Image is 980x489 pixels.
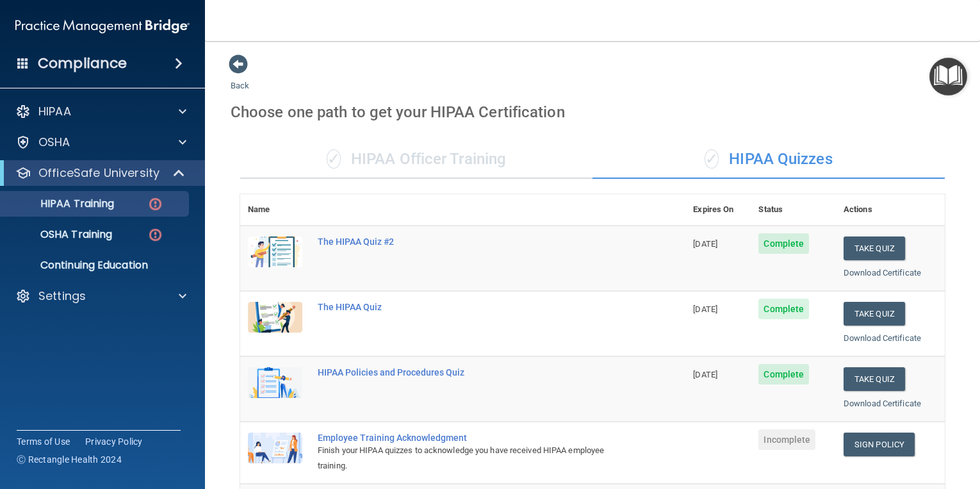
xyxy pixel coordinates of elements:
div: The HIPAA Quiz #2 [318,236,621,247]
a: Back [231,65,249,90]
img: danger-circle.6113f641.png [147,196,163,212]
span: Complete [758,233,809,254]
span: ✓ [327,149,341,169]
div: HIPAA Quizzes [592,140,945,179]
p: OSHA [38,135,70,150]
a: Download Certificate [844,268,921,278]
p: OSHA Training [8,228,112,241]
div: The HIPAA Quiz [318,302,621,312]
img: PMB logo [15,13,190,39]
p: Settings [38,288,86,304]
span: Complete [758,364,809,385]
span: [DATE] [693,239,717,249]
a: HIPAA [15,104,186,119]
a: Download Certificate [844,333,921,343]
th: Status [751,194,836,226]
p: HIPAA [38,104,71,119]
a: Download Certificate [844,399,921,408]
a: OSHA [15,135,186,150]
span: Complete [758,299,809,319]
span: ✓ [705,149,719,169]
div: Employee Training Acknowledgment [318,433,621,443]
img: danger-circle.6113f641.png [147,227,163,243]
div: HIPAA Policies and Procedures Quiz [318,367,621,377]
h4: Compliance [38,54,127,72]
span: Ⓒ Rectangle Health 2024 [17,453,122,466]
span: Incomplete [758,429,815,450]
button: Open Resource Center [929,58,967,95]
th: Name [240,194,310,226]
a: Settings [15,288,186,304]
button: Take Quiz [844,367,905,391]
th: Expires On [685,194,751,226]
span: [DATE] [693,304,717,314]
a: Sign Policy [844,433,915,456]
a: Terms of Use [17,435,70,448]
th: Actions [836,194,945,226]
button: Take Quiz [844,236,905,260]
div: Finish your HIPAA quizzes to acknowledge you have received HIPAA employee training. [318,443,621,474]
span: [DATE] [693,370,717,379]
a: Privacy Policy [85,435,143,448]
p: Continuing Education [8,259,183,272]
div: Choose one path to get your HIPAA Certification [231,94,954,131]
div: HIPAA Officer Training [240,140,592,179]
button: Take Quiz [844,302,905,326]
p: HIPAA Training [8,197,114,210]
a: OfficeSafe University [15,165,186,181]
p: OfficeSafe University [38,165,159,181]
